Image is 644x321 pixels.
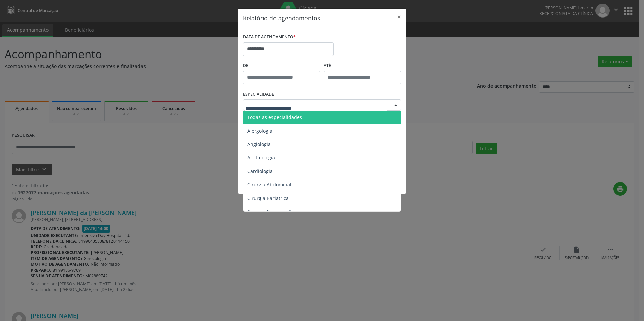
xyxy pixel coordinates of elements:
[247,181,291,188] span: Cirurgia Abdominal
[247,195,289,201] span: Cirurgia Bariatrica
[247,168,273,174] span: Cardiologia
[247,208,307,215] span: Cirurgia Cabeça e Pescoço
[247,141,271,147] span: Angiologia
[247,114,302,120] span: Todas as especialidades
[243,89,274,100] label: ESPECIALIDADE
[247,128,272,134] span: Alergologia
[243,13,320,22] h5: Relatório de agendamentos
[243,61,320,71] label: De
[324,61,401,71] label: ATÉ
[243,32,296,42] label: DATA DE AGENDAMENTO
[247,154,275,161] span: Arritmologia
[392,9,406,25] button: Close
